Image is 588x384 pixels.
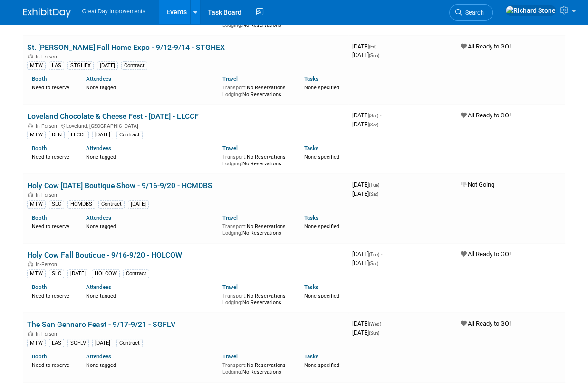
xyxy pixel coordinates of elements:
div: SGFLV [67,339,89,347]
span: [DATE] [352,181,382,188]
div: MTW [27,61,46,70]
a: Attendees [86,353,111,360]
span: None specified [304,293,339,299]
span: (Tue) [369,182,379,188]
div: SLC [49,200,64,209]
span: [DATE] [352,190,378,197]
span: [DATE] [352,250,382,258]
span: None specified [304,223,339,230]
img: In-Person Event [28,123,33,128]
span: - [380,112,381,119]
a: Booth [32,284,47,290]
span: In-Person [36,54,60,60]
div: Need to reserve [32,221,72,230]
img: Richard Stone [505,5,556,16]
div: None tagged [86,360,215,369]
a: Tasks [304,76,318,82]
span: In-Person [36,261,60,268]
div: MTW [27,269,46,278]
span: [DATE] [352,112,381,119]
span: Transport: [222,293,247,299]
span: Lodging: [222,22,242,28]
div: None tagged [86,291,215,299]
a: Booth [32,76,47,82]
div: SLC [49,269,64,278]
div: Loveland, [GEOGRAPHIC_DATA] [27,122,345,129]
div: [DATE] [67,269,88,278]
a: Booth [32,214,47,221]
div: LLCCF [68,131,89,139]
a: Travel [222,76,238,82]
span: In-Person [36,331,60,337]
a: Travel [222,214,238,221]
a: Booth [32,353,47,360]
span: Transport: [222,154,247,160]
div: No Reservations No Reservations [222,221,290,236]
div: Contract [121,61,147,70]
img: ExhibitDay [23,8,71,18]
span: - [383,320,384,327]
img: In-Person Event [28,192,33,197]
span: In-Person [36,123,60,129]
a: Travel [222,284,238,290]
a: Tasks [304,284,318,290]
span: None specified [304,362,339,368]
div: None tagged [86,83,215,91]
div: Need to reserve [32,360,72,369]
span: Transport: [222,223,247,230]
div: MTW [27,200,46,209]
a: Tasks [304,145,318,152]
div: Contract [123,269,149,278]
div: None tagged [86,152,215,161]
span: Transport: [222,362,247,368]
span: (Wed) [369,321,381,326]
span: [DATE] [352,43,379,50]
span: [DATE] [352,259,378,267]
span: (Tue) [369,252,379,257]
div: Contract [116,339,143,347]
span: All Ready to GO! [461,112,511,119]
span: [DATE] [352,51,379,58]
span: (Sat) [369,113,378,118]
div: [DATE] [128,200,149,209]
div: [DATE] [97,61,118,70]
span: (Sun) [369,53,379,58]
a: Attendees [86,145,111,152]
span: - [381,250,382,258]
img: In-Person Event [28,54,33,58]
span: (Sun) [369,330,379,336]
div: LAS [49,61,64,70]
a: St. [PERSON_NAME] Fall Home Expo - 9/12-9/14 - STGHEX [27,43,225,52]
span: - [378,43,379,50]
div: HCMDBS [67,200,95,209]
a: Holy Cow [DATE] Boutique Show - 9/16-9/20 - HCMDBS [27,181,212,190]
div: [DATE] [92,131,113,139]
div: No Reservations No Reservations [222,360,290,375]
span: (Sat) [369,192,378,197]
div: LAS [49,339,64,347]
span: None specified [304,85,339,91]
div: [DATE] [92,339,113,347]
a: Tasks [304,214,318,221]
span: Lodging: [222,299,242,306]
img: In-Person Event [28,261,33,266]
span: Lodging: [222,161,242,167]
a: Search [449,4,493,21]
span: In-Person [36,192,60,198]
a: Tasks [304,353,318,360]
span: Lodging: [222,369,242,375]
span: [DATE] [352,121,378,128]
span: (Fri) [369,44,376,49]
div: MTW [27,339,46,347]
a: Attendees [86,76,111,82]
a: Attendees [86,284,111,290]
div: MTW [27,131,46,139]
span: Transport: [222,85,247,91]
span: All Ready to GO! [461,43,511,50]
a: Holy Cow Fall Boutique - 9/16-9/20 - HOLCOW [27,250,182,259]
span: (Sat) [369,122,378,127]
span: All Ready to GO! [461,250,511,258]
div: DEN [49,131,65,139]
a: Travel [222,145,238,152]
div: STGHEX [67,61,94,70]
